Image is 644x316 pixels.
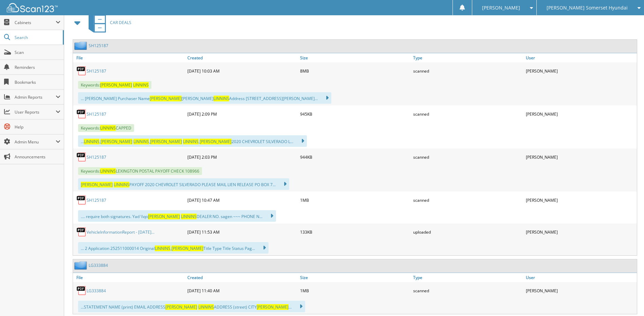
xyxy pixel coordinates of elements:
span: [PERSON_NAME] [257,304,289,310]
a: Type [411,273,524,282]
div: [PERSON_NAME] [524,64,637,78]
div: scanned [411,193,524,207]
span: [PERSON_NAME] [100,139,132,144]
div: 1MB [298,284,411,297]
a: SH125187 [87,154,106,160]
div: scanned [411,64,524,78]
img: PDF.png [76,109,87,119]
a: LG333884 [87,288,106,294]
a: Created [186,273,298,282]
div: 8MB [298,64,411,78]
a: LG333884 [89,262,108,268]
div: [PERSON_NAME] [524,107,637,121]
span: LINNINS [133,82,149,88]
div: .... require both signatures. Yad \\qo DEALER NO. sagen ~~~ PHONE N... [78,210,276,222]
img: PDF.png [76,66,87,76]
span: LINNINS [214,96,229,101]
span: Keywords: CAPPED [78,124,134,132]
div: [DATE] 10:03 AM [186,64,298,78]
div: [DATE] 2:09 PM [186,107,298,121]
img: folder2.png [74,41,89,50]
span: LINNINS [133,139,149,144]
a: SH125187 [87,111,106,117]
div: [PERSON_NAME] [524,284,637,297]
iframe: Chat Widget [610,283,644,316]
div: 945KB [298,107,411,121]
div: PAYOFF 2020 CHEVROLET SILVERADO PLEASE MAIL LIEN RELEASE PO BOX 7... [78,178,289,190]
div: uploaded [411,225,524,239]
img: folder2.png [74,261,89,270]
img: PDF.png [76,227,87,237]
span: LINNINS [114,182,129,187]
div: 944KB [298,150,411,164]
span: LINNINS [183,139,199,144]
div: 1MB [298,193,411,207]
span: CAR DEALS [110,20,131,25]
a: User [524,273,637,282]
span: LINNINS [155,245,170,251]
a: Size [298,273,411,282]
div: [DATE] 2:03 PM [186,150,298,164]
div: [DATE] 10:47 AM [186,193,298,207]
a: File [73,273,186,282]
img: PDF.png [76,285,87,296]
span: Admin Reports [15,94,56,100]
a: SH125187 [87,197,106,203]
a: Type [411,53,524,62]
span: LINNINS [84,139,99,144]
span: [PERSON_NAME] [165,304,197,310]
div: [PERSON_NAME] [524,193,637,207]
span: [PERSON_NAME] [150,139,182,144]
span: Help [15,124,60,130]
div: [PERSON_NAME] [524,150,637,164]
div: [DATE] 11:53 AM [186,225,298,239]
img: scan123-logo-white.svg [7,3,58,12]
a: CAR DEALS [85,9,131,36]
a: Size [298,53,411,62]
span: Search [15,35,59,40]
a: Created [186,53,298,62]
span: Reminders [15,64,60,70]
div: scanned [411,107,524,121]
span: User Reports [15,109,56,115]
div: [PERSON_NAME] [524,225,637,239]
span: LINNINS [198,304,214,310]
span: [PERSON_NAME] [171,245,203,251]
span: [PERSON_NAME] [100,82,132,88]
span: Announcements [15,154,60,160]
span: [PERSON_NAME] [150,96,182,101]
span: LINNINS [181,214,197,219]
div: 133KB [298,225,411,239]
span: [PERSON_NAME] Somerset Hyundai [547,6,628,10]
div: scanned [411,284,524,297]
a: File [73,53,186,62]
span: Scan [15,50,60,55]
div: ... , , , 2020 CHEVROLET SILVERADO L... [78,135,307,147]
a: VehicleInformationReport - [DATE]... [87,229,154,235]
span: Bookmarks [15,79,60,85]
span: [PERSON_NAME] [148,214,180,219]
span: [PERSON_NAME] [81,182,113,187]
img: PDF.png [76,152,87,162]
span: [PERSON_NAME] [482,6,520,10]
span: Keywords: [78,81,151,89]
img: PDF.png [76,195,87,205]
span: Keywords: LEXINGTON POSTAL PAYOFF CHECK 108966 [78,167,202,175]
span: [PERSON_NAME] [200,139,232,144]
div: scanned [411,150,524,164]
a: SH125187 [89,43,108,48]
div: ...STATEMENT NAME (print) EMAIL ADDRESS ADDRESS (street) CITY ... [78,301,305,312]
div: [DATE] 11:40 AM [186,284,298,297]
span: Admin Menu [15,139,56,145]
div: ... 2 Application 252511000014 Original , Title Type Title Status Pag... [78,242,269,254]
a: SH125187 [87,68,106,74]
span: LINNINS [100,168,116,174]
span: Cabinets [15,20,56,25]
span: LINNINS [100,125,116,131]
a: User [524,53,637,62]
div: ... [PERSON_NAME] Purchaser Name [PERSON_NAME] Address [STREET_ADDRESS][PERSON_NAME]... [78,92,331,104]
